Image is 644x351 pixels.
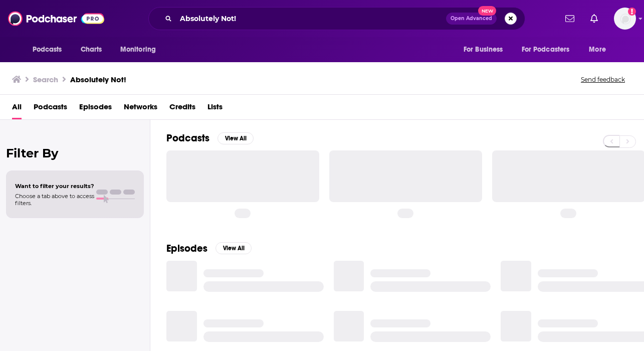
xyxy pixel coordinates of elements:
a: PodcastsView All [166,132,254,144]
span: Monitoring [120,43,156,57]
span: New [478,6,496,16]
h3: Search [33,75,58,84]
a: Podcasts [34,99,67,119]
a: Credits [169,99,195,119]
span: For Business [464,43,503,57]
h2: Filter By [6,146,144,160]
a: Networks [124,99,157,119]
span: Open Advanced [451,16,492,21]
span: Podcasts [33,43,62,57]
button: Send feedback [578,75,628,84]
button: Open AdvancedNew [446,13,497,25]
button: open menu [457,40,516,59]
button: open menu [113,40,169,59]
h2: Podcasts [166,132,209,144]
a: Charts [74,40,108,59]
svg: Add a profile image [628,8,636,16]
a: Episodes [79,99,112,119]
button: View All [216,242,252,254]
span: Want to filter your results? [15,183,94,190]
div: Search podcasts, credits, & more... [148,7,525,30]
a: EpisodesView All [166,242,252,255]
span: Charts [81,43,102,57]
img: Podchaser - Follow, Share and Rate Podcasts [8,9,104,28]
span: Logged in as sophiak [614,8,636,30]
button: open menu [515,40,584,59]
button: open menu [582,40,618,59]
h3: Absolutely Not! [70,75,126,84]
a: Lists [207,99,223,119]
a: All [12,99,22,119]
span: Choose a tab above to access filters. [15,193,94,207]
input: Search podcasts, credits, & more... [176,11,446,27]
button: View All [218,132,254,144]
h2: Episodes [166,242,207,255]
img: User Profile [614,8,636,30]
span: For Podcasters [522,43,570,57]
button: Show profile menu [614,8,636,30]
a: Show notifications dropdown [586,10,602,27]
button: open menu [26,40,75,59]
a: Show notifications dropdown [561,10,578,27]
span: More [589,43,606,57]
